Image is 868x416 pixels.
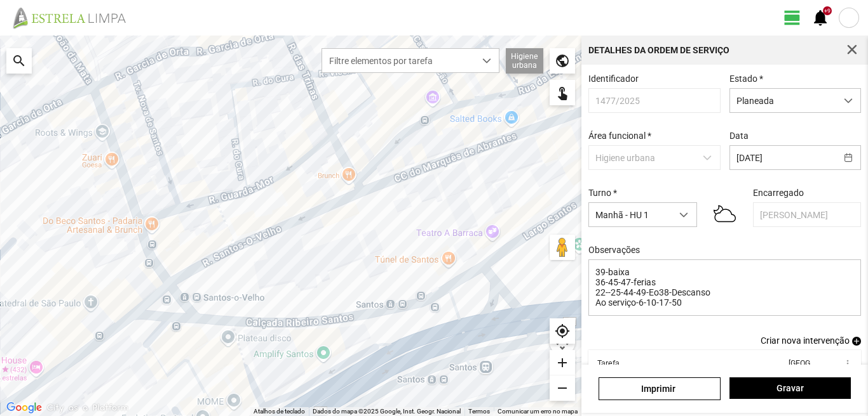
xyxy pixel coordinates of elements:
a: Comunicar um erro no mapa [498,408,578,415]
span: add [852,337,861,346]
label: Observações [588,245,640,255]
div: +9 [823,6,832,15]
label: Identificador [588,74,639,84]
div: touch_app [550,80,575,105]
span: Filtre elementos por tarefa [322,49,475,72]
a: Imprimir [599,377,720,400]
div: add [550,350,575,375]
span: Gravar [736,383,844,393]
button: Gravar [729,377,851,399]
span: Dados do mapa ©2025 Google, Inst. Geogr. Nacional [313,408,461,415]
span: notifications [811,8,830,27]
button: Arraste o Pegman para o mapa para abrir o Street View [550,235,575,260]
label: Data [729,131,749,141]
div: my_location [550,318,575,344]
div: dropdown trigger [836,89,861,112]
label: Turno * [588,188,617,198]
label: Estado * [729,74,763,84]
a: Termos (abre num novo separador) [468,408,490,415]
div: dropdown trigger [672,203,696,226]
div: remove [550,375,575,401]
button: Atalhos de teclado [254,407,305,416]
img: 03n.svg [714,200,736,227]
span: Planeada [730,89,836,112]
div: Tarefa [597,359,620,368]
label: Área funcional * [588,131,651,141]
img: file [9,6,140,29]
span: view_day [783,8,802,27]
div: dropdown trigger [475,49,499,72]
a: Abrir esta área no Google Maps (abre uma nova janela) [3,400,45,416]
div: search [6,48,32,74]
span: Manhã - HU 1 [589,203,672,226]
div: Higiene urbana [506,48,543,74]
div: public [550,48,575,74]
span: Criar nova intervenção [761,335,850,346]
span: more_vert [842,358,852,368]
div: Detalhes da Ordem de Serviço [588,46,729,55]
label: Encarregado [753,188,804,198]
img: Google [3,400,45,416]
div: [GEOGRAPHIC_DATA] [788,359,815,368]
